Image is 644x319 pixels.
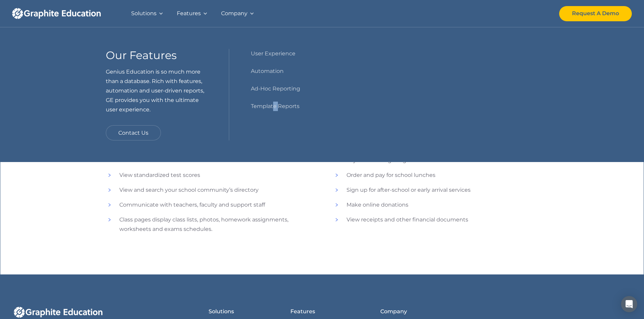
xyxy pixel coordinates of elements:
li: Sign up for after-school or early arrival services [333,185,539,195]
a: Template Reports [251,102,300,111]
div: Solutions [131,9,157,18]
div: Company [221,9,247,18]
li: Communicate with teachers, faculty and support staff [106,200,311,210]
li: View receipts and other financial documents [333,215,539,224]
li: View standardized test scores [106,170,311,180]
a: Ad-Hoc Reporting [251,84,300,94]
h3: Our Features [106,49,177,62]
div: Features [290,307,315,316]
a: Request A Demo [559,6,632,21]
a: User Experience [251,49,295,58]
div: Contact Us [118,128,148,138]
li: Make online donations [333,200,539,210]
div: Features [177,9,201,18]
li: Order and pay for school lunches [333,170,539,180]
div: Company [380,307,407,316]
a: Automation [251,67,284,76]
a: Contact Us [106,125,161,140]
p: Genius Education is so much more than a database. Rich with features, automation and user-driven ... [106,67,208,114]
div: Request A Demo [572,9,619,18]
li: View and search your school community’s directory [106,185,311,195]
li: Class pages display class lists, photos, homework assignments, worksheets and exams schedules. [106,215,311,234]
div: Open Intercom Messenger [621,296,637,312]
div: Solutions [209,307,234,316]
